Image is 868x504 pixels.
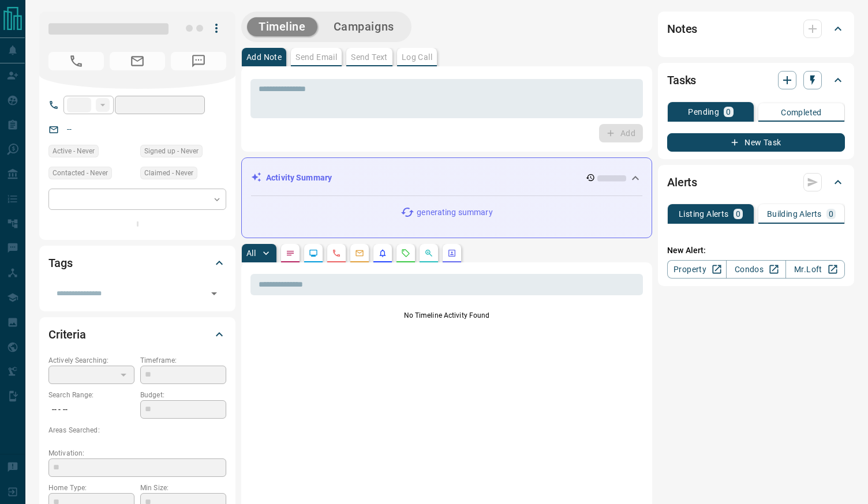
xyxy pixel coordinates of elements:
p: Search Range: [48,390,134,400]
p: 0 [829,210,833,218]
p: Building Alerts [767,210,822,218]
div: Tasks [667,66,845,94]
svg: Calls [332,249,341,258]
div: Activity Summary [251,167,642,189]
p: Add Note [246,53,282,61]
button: Open [206,285,222,302]
svg: Emails [355,249,364,258]
svg: Listing Alerts [378,249,387,258]
svg: Requests [401,249,410,258]
h2: Criteria [48,325,86,344]
svg: Agent Actions [447,249,457,258]
p: Motivation: [48,448,226,458]
p: 0 [736,210,740,218]
p: No Timeline Activity Found [250,310,643,321]
a: Condos [726,260,785,279]
span: Contacted - Never [53,167,108,179]
h2: Notes [667,20,697,38]
h2: Tags [48,254,72,272]
p: Pending [688,108,719,116]
p: Home Type: [48,483,134,493]
svg: Lead Browsing Activity [309,249,318,258]
p: All [246,249,256,257]
span: Active - Never [53,145,95,157]
div: Alerts [667,168,845,196]
button: Timeline [247,17,317,36]
a: Property [667,260,727,279]
span: No Email [110,52,165,70]
button: New Task [667,133,845,152]
div: Notes [667,15,845,43]
p: Actively Searching: [48,355,134,366]
p: Areas Searched: [48,425,226,435]
h2: Alerts [667,173,697,191]
p: Completed [781,108,822,116]
svg: Opportunities [424,249,433,258]
svg: Notes [286,249,295,258]
div: Tags [48,249,226,277]
p: Listing Alerts [679,210,729,218]
span: Signed up - Never [144,145,199,157]
p: 0 [726,108,731,116]
span: No Number [48,52,104,70]
p: New Alert: [667,245,845,257]
span: No Number [171,52,226,70]
h2: Tasks [667,71,696,89]
button: Campaigns [322,17,406,36]
p: Timeframe: [140,355,226,366]
p: Activity Summary [266,172,332,184]
p: Budget: [140,390,226,400]
div: Criteria [48,321,226,348]
span: Claimed - Never [144,167,193,179]
p: generating summary [417,206,492,219]
a: -- [67,125,72,134]
a: Mr.Loft [785,260,845,279]
p: -- - -- [48,400,134,419]
p: Min Size: [140,483,226,493]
